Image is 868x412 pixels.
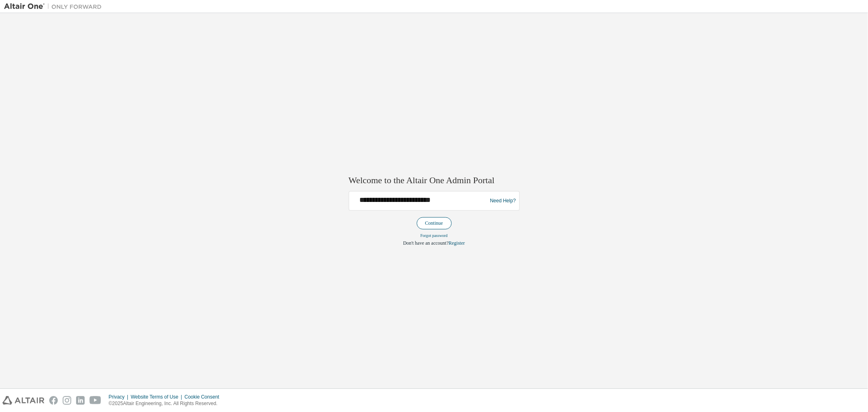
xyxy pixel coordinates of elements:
[90,396,101,405] img: youtube.svg
[109,400,224,407] p: © 2025 Altair Engineering, Inc. All Rights Reserved.
[4,2,106,11] img: Altair One
[403,241,449,246] span: Don't have an account?
[184,394,224,400] div: Cookie Consent
[2,396,44,405] img: altair_logo.svg
[109,394,131,400] div: Privacy
[420,234,448,238] a: Forgot password
[417,217,452,230] button: Continue
[76,396,85,405] img: linkedin.svg
[63,396,71,405] img: instagram.svg
[448,241,465,246] a: Register
[49,396,58,405] img: facebook.svg
[490,201,516,201] a: Need Help?
[131,394,184,400] div: Website Terms of Use
[349,175,520,186] h2: Welcome to the Altair One Admin Portal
